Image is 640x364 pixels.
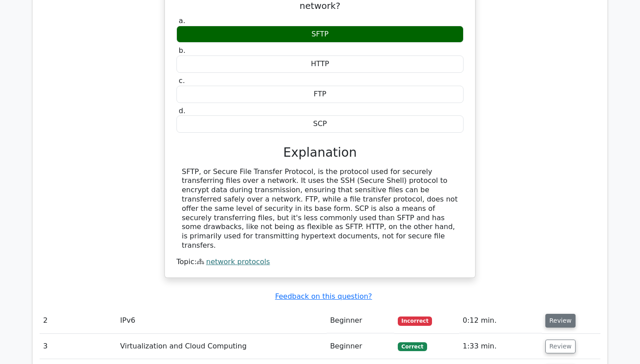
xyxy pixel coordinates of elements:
span: d. [179,107,185,115]
td: 2 [40,308,116,333]
div: SFTP [176,26,464,43]
div: FTP [176,86,464,103]
td: Beginner [327,334,395,359]
td: Beginner [327,308,395,333]
div: Topic: [176,257,464,267]
div: SFTP, or Secure File Transfer Protocol, is the protocol used for securely transferring files over... [182,167,458,250]
td: 1:33 min. [459,334,542,359]
span: a. [179,16,185,25]
td: 0:12 min. [459,308,542,333]
a: Feedback on this question? [275,292,372,301]
button: Review [545,314,576,328]
h3: Explanation [182,145,458,160]
span: c. [179,76,185,85]
td: IPv6 [116,308,326,333]
a: network protocols [206,257,270,266]
span: Incorrect [398,317,432,325]
td: 3 [40,334,116,359]
span: b. [179,46,185,55]
span: Correct [398,342,427,351]
button: Review [545,340,576,353]
td: Virtualization and Cloud Computing [116,334,326,359]
div: HTTP [176,55,464,73]
div: SCP [176,115,464,133]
